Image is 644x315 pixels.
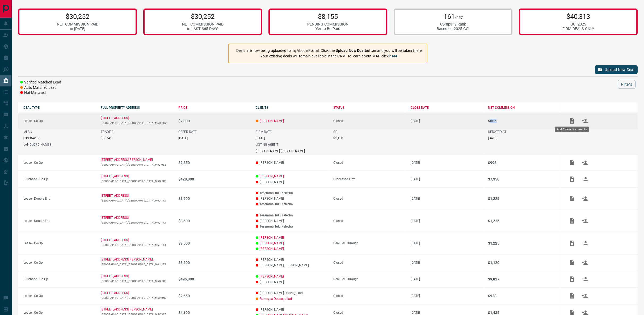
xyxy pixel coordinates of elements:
[23,161,95,165] p: Lease - Co-Op
[411,219,483,223] p: [DATE]
[488,219,560,223] p: $1,225
[307,22,348,27] div: PENDING COMMISSION
[411,311,483,314] p: [DATE]
[182,22,224,27] div: NET COMMISSION PAID
[256,280,328,284] p: [PERSON_NAME]
[236,48,423,53] p: Deals are now being uploaded to myAbode Portal. Click the button and you will be taken there.
[455,15,463,20] span: /457
[256,143,278,146] p: LISTING AGENT
[23,261,95,264] p: Lease - Co-Op
[488,241,560,245] p: $1,225
[566,261,578,264] span: Add / View Documents
[178,177,250,181] p: $420,000
[411,241,483,245] p: [DATE]
[566,177,578,181] span: Add / View Documents
[20,90,61,95] li: Not Matched
[578,161,591,164] span: Match Clients
[578,219,591,222] span: Match Clients
[578,177,591,181] span: Match Clients
[595,65,638,74] button: Upload New Deal
[101,274,129,278] p: [STREET_ADDRESS]
[336,48,365,53] strong: Upload New Deal
[256,130,272,134] p: FIRM DATE
[488,196,560,201] p: $1,225
[555,127,589,132] div: Add / View Documents
[256,258,328,262] p: [PERSON_NAME]
[101,116,129,120] a: [STREET_ADDRESS]
[333,161,405,165] div: Closed
[260,174,284,178] a: [PERSON_NAME]
[578,294,591,297] span: Match Clients
[256,213,328,217] p: Tesemma Tulu Kelecha
[488,119,560,123] p: $805
[256,149,305,153] p: [PERSON_NAME] [PERSON_NAME]
[562,22,594,27] div: GCI 2025
[178,277,250,281] p: $495,000
[307,12,348,20] p: $8,155
[178,136,188,140] p: [DATE]
[178,294,250,298] p: $2,650
[23,277,95,281] p: Purchase - Co-Op
[256,197,328,200] p: [PERSON_NAME]
[101,221,173,224] p: [GEOGRAPHIC_DATA],[GEOGRAPHIC_DATA],M6J-1X4
[101,243,173,246] p: [GEOGRAPHIC_DATA],[GEOGRAPHIC_DATA],M6J-1X4
[101,291,129,295] a: [STREET_ADDRESS]
[101,194,129,198] p: [STREET_ADDRESS]
[256,180,328,184] p: [PERSON_NAME]
[566,277,578,281] span: Add / View Documents
[333,106,405,110] div: STATUS
[256,161,328,165] p: [PERSON_NAME]
[333,277,405,281] div: Deal Fell Through
[333,294,405,298] div: Closed
[182,12,224,20] p: $30,252
[57,12,98,20] p: $30,252
[578,196,591,200] span: Match Clients
[260,119,284,123] a: [PERSON_NAME]
[101,136,112,140] p: 800741
[101,258,153,261] a: [STREET_ADDRESS][PERSON_NAME],
[23,136,40,140] p: C12354136
[488,136,497,140] p: [DATE]
[578,241,591,245] span: Match Clients
[566,219,578,222] span: Add / View Documents
[307,27,348,31] div: Yet to Be Paid
[178,161,250,165] p: $2,850
[578,277,591,281] span: Match Clients
[178,119,250,123] p: $2,300
[566,119,578,123] span: Add / View Documents
[333,130,338,134] p: GCI
[57,22,98,27] div: NET COMMISSION PAID
[437,27,469,31] div: Based on 2025 GCI
[566,161,578,164] span: Add / View Documents
[488,261,560,265] p: $1,120
[578,261,591,264] span: Match Clients
[578,310,591,314] span: Match Clients
[101,106,173,110] div: FULL PROPERTY ADDRESS
[23,294,95,298] p: Lease - Co-Op
[178,106,250,110] div: PRICE
[256,291,328,295] p: [PERSON_NAME] Dedeogullari
[101,296,173,299] p: [GEOGRAPHIC_DATA],[GEOGRAPHIC_DATA],M5V-0N7
[101,199,173,202] p: [GEOGRAPHIC_DATA],[GEOGRAPHIC_DATA],M6J-1X4
[256,219,328,223] p: [PERSON_NAME]
[256,136,265,140] p: [DATE]
[23,197,95,200] p: Lease - Double End
[256,106,328,110] div: CLIENTS
[411,177,483,181] p: [DATE]
[101,121,173,124] p: [GEOGRAPHIC_DATA],[GEOGRAPHIC_DATA],M5Q-0G2
[23,311,95,314] p: Lease - Co-Op
[101,238,129,242] a: [STREET_ADDRESS]
[411,161,483,165] p: [DATE]
[333,119,405,123] div: Closed
[178,310,250,315] p: $4,100
[101,180,173,183] p: [GEOGRAPHIC_DATA],[GEOGRAPHIC_DATA],M5G-2K5
[260,236,284,240] a: [PERSON_NAME]
[101,174,129,178] a: [STREET_ADDRESS]
[562,27,594,31] div: FIRM DEALS ONLY
[23,219,95,223] p: Lease - Double End
[566,196,578,200] span: Add / View Documents
[333,197,405,200] div: Closed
